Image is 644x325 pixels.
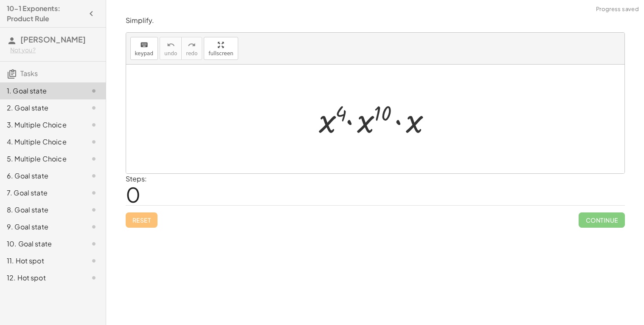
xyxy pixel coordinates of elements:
[135,51,154,57] span: keypad
[7,205,75,215] div: 8. Goal state
[7,273,75,283] div: 12. Hot spot
[126,16,625,25] p: Simplify.
[7,3,84,24] h4: 10-1 Exponents: Product Rule
[10,46,99,54] div: Not you?
[7,222,75,232] div: 9. Goal state
[7,171,75,181] div: 6. Goal state
[186,51,197,57] span: redo
[20,69,38,78] span: Tasks
[89,239,99,249] i: Task not started.
[7,256,75,266] div: 11. Hot spot
[7,188,75,198] div: 7. Goal state
[188,40,196,50] i: redo
[89,256,99,266] i: Task not started.
[596,5,639,14] span: Progress saved
[7,86,75,96] div: 1. Goal state
[208,51,233,57] span: fullscreen
[130,37,158,60] button: keyboardkeypad
[140,40,148,50] i: keyboard
[160,37,182,60] button: undoundo
[167,40,175,50] i: undo
[89,103,99,113] i: Task not started.
[89,273,99,283] i: Task not started.
[126,181,141,207] span: 0
[89,154,99,164] i: Task not started.
[89,171,99,181] i: Task not started.
[164,51,177,57] span: undo
[89,205,99,215] i: Task not started.
[7,239,75,249] div: 10. Goal state
[7,103,75,113] div: 2. Goal state
[89,86,99,96] i: Task not started.
[89,120,99,130] i: Task not started.
[7,137,75,147] div: 4. Multiple Choice
[89,137,99,147] i: Task not started.
[204,37,238,60] button: fullscreen
[7,154,75,164] div: 5. Multiple Choice
[7,120,75,130] div: 3. Multiple Choice
[89,222,99,232] i: Task not started.
[20,34,86,44] span: [PERSON_NAME]
[89,188,99,198] i: Task not started.
[181,37,202,60] button: redoredo
[126,174,147,183] label: Steps:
